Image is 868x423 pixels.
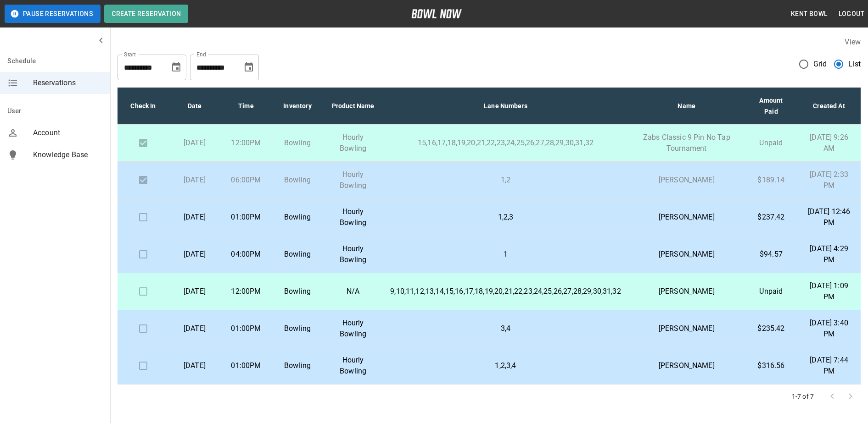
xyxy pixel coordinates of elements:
[330,318,375,340] p: Hourly Bowling
[805,206,853,228] p: [DATE] 12:46 PM
[805,169,853,191] p: [DATE] 2:33 PM
[220,88,272,125] th: Time
[636,360,738,371] p: [PERSON_NAME]
[411,9,462,18] img: logo
[240,58,258,77] button: Choose date, selected date is Oct 6, 2025
[228,286,264,297] p: 12:00PM
[636,286,738,297] p: [PERSON_NAME]
[636,175,738,186] p: [PERSON_NAME]
[33,127,103,138] span: Account
[228,212,264,223] p: 01:00PM
[330,355,375,377] p: Hourly Bowling
[845,38,861,46] label: View
[752,249,790,260] p: $94.57
[752,137,790,148] p: Unpaid
[33,149,103,160] span: Knowledge Base
[279,286,316,297] p: Bowling
[745,88,797,125] th: Amount Paid
[228,137,264,148] p: 12:00PM
[752,175,790,186] p: $189.14
[330,206,375,228] p: Hourly Bowling
[228,323,264,334] p: 01:00PM
[279,360,316,371] p: Bowling
[323,88,383,125] th: Product Name
[228,175,264,186] p: 06:00PM
[330,169,375,191] p: Hourly Bowling
[279,137,316,148] p: Bowling
[805,355,853,377] p: [DATE] 7:44 PM
[805,318,853,340] p: [DATE] 3:40 PM
[636,249,738,260] p: [PERSON_NAME]
[330,286,375,297] p: N/A
[176,286,213,297] p: [DATE]
[176,360,213,371] p: [DATE]
[752,286,790,297] p: Unpaid
[330,132,375,154] p: Hourly Bowling
[176,249,213,260] p: [DATE]
[390,286,621,297] p: 9,10,11,12,13,14,15,16,17,18,19,20,21,22,23,24,25,26,27,28,29,30,31,32
[797,88,861,125] th: Created At
[272,88,323,125] th: Inventory
[805,280,853,302] p: [DATE] 1:09 PM
[636,132,738,154] p: Zabs Classic 9 Pin No Tap Tournament
[330,243,375,265] p: Hourly Bowling
[169,88,220,125] th: Date
[228,360,264,371] p: 01:00PM
[835,5,868,22] button: Logout
[167,58,185,77] button: Choose date, selected date is Sep 6, 2025
[752,360,790,371] p: $316.56
[279,323,316,334] p: Bowling
[752,323,790,334] p: $235.42
[5,5,101,23] button: Pause Reservations
[390,137,621,148] p: 15,16,17,18,19,20,21,22,23,24,25,26,27,28,29,30,31,32
[383,88,628,125] th: Lane Numbers
[390,323,621,334] p: 3,4
[848,59,861,70] span: List
[636,323,738,334] p: [PERSON_NAME]
[390,360,621,371] p: 1,2,3,4
[628,88,745,125] th: Name
[176,137,213,148] p: [DATE]
[805,132,853,154] p: [DATE] 9:26 AM
[176,175,213,186] p: [DATE]
[279,249,316,260] p: Bowling
[792,392,814,401] p: 1-7 of 7
[279,175,316,186] p: Bowling
[805,243,853,265] p: [DATE] 4:29 PM
[813,59,827,70] span: Grid
[104,5,188,23] button: Create Reservation
[390,212,621,223] p: 1,2,3
[787,5,831,22] button: Kent Bowl
[176,212,213,223] p: [DATE]
[176,323,213,334] p: [DATE]
[636,212,738,223] p: [PERSON_NAME]
[228,249,264,260] p: 04:00PM
[390,175,621,186] p: 1,2
[752,212,790,223] p: $237.42
[118,88,169,125] th: Check In
[33,77,103,88] span: Reservations
[390,249,621,260] p: 1
[279,212,316,223] p: Bowling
